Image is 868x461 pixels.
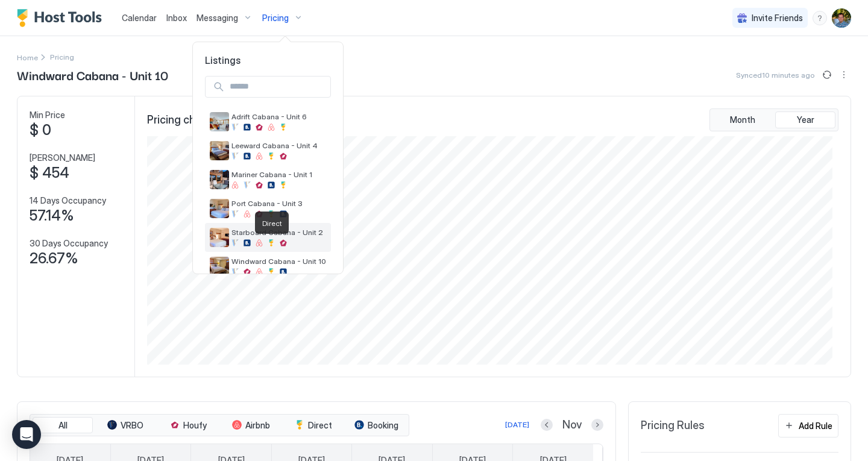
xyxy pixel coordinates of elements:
[231,112,326,121] span: Adrift Cabana - Unit 6
[231,228,326,237] span: Starboard Cabana - Unit 2
[225,77,330,97] input: Input Field
[231,141,326,150] span: Leeward Cabana - Unit 4
[210,170,229,189] div: listing image
[210,141,229,160] div: listing image
[231,257,326,266] span: Windward Cabana - Unit 10
[210,199,229,218] div: listing image
[210,257,229,276] div: listing image
[231,170,326,179] span: Mariner Cabana - Unit 1
[193,54,343,66] span: Listings
[12,420,41,449] div: Open Intercom Messenger
[210,112,229,131] div: listing image
[210,228,229,247] div: listing image
[262,219,281,228] span: Direct
[231,199,326,208] span: Port Cabana - Unit 3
